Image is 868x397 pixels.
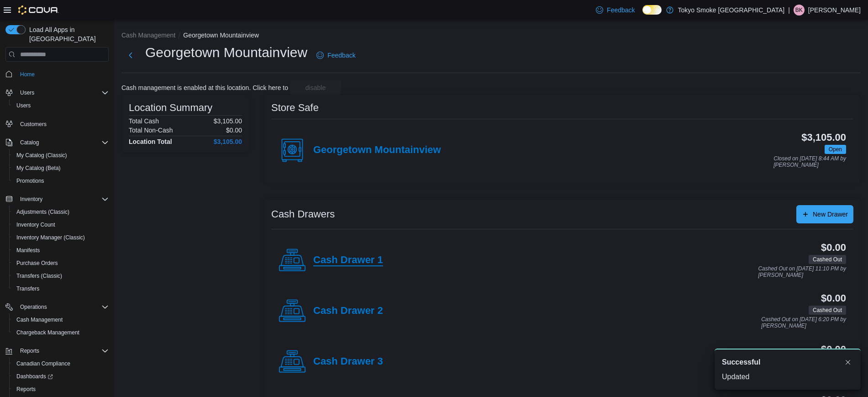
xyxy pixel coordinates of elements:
[121,46,140,64] button: Next
[20,121,47,128] span: Customers
[16,221,55,228] span: Inventory Count
[313,356,383,368] h4: Cash Drawer 3
[16,247,40,254] span: Manifests
[16,87,109,98] span: Users
[13,327,83,338] a: Chargeback Management
[145,43,307,62] h1: Georgetown Mountainview
[773,156,846,168] p: Closed on [DATE] 8:44 AM by [PERSON_NAME]
[327,51,355,60] span: Feedback
[16,373,53,380] span: Dashboards
[642,5,662,15] input: Dark Mode
[9,99,112,112] button: Users
[13,258,109,269] span: Purchase Orders
[842,357,853,368] button: Dismiss toast
[13,270,109,281] span: Transfers (Classic)
[13,150,71,161] a: My Catalog (Classic)
[16,102,31,109] span: Users
[13,245,109,256] span: Manifests
[2,193,112,206] button: Inventory
[121,84,288,91] p: Cash management is enabled at this location. Click here to
[607,5,635,15] span: Feedback
[20,196,42,203] span: Inventory
[9,231,112,244] button: Inventory Manager (Classic)
[16,177,44,185] span: Promotions
[16,234,85,241] span: Inventory Manager (Classic)
[129,102,212,113] h3: Location Summary
[13,270,66,281] a: Transfers (Classic)
[129,127,173,134] h6: Total Non-Cash
[16,345,109,356] span: Reports
[13,384,109,395] span: Reports
[13,283,43,294] a: Transfers
[16,272,62,280] span: Transfers (Classic)
[758,266,846,278] p: Cashed Out on [DATE] 11:10 PM by [PERSON_NAME]
[18,5,59,15] img: Cova
[808,5,861,16] p: [PERSON_NAME]
[2,67,112,80] button: Home
[16,329,79,336] span: Chargeback Management
[796,205,853,223] button: New Drawer
[794,5,805,16] div: Bonnie Kissoon
[16,69,38,80] a: Home
[16,302,51,312] button: Operations
[821,293,846,304] h3: $0.00
[13,219,59,230] a: Inventory Count
[16,194,109,205] span: Inventory
[20,71,35,78] span: Home
[214,138,242,145] h4: $3,105.00
[13,232,109,243] span: Inventory Manager (Classic)
[9,282,112,295] button: Transfers
[9,218,112,231] button: Inventory Count
[16,345,43,356] button: Reports
[313,305,383,317] h4: Cash Drawer 2
[9,326,112,339] button: Chargeback Management
[183,32,259,39] button: Georgetown Mountainview
[290,80,341,95] button: disable
[121,31,861,42] nav: An example of EuiBreadcrumbs
[13,358,74,369] a: Canadian Compliance
[16,360,70,367] span: Canadian Compliance
[2,86,112,99] button: Users
[271,209,335,220] h3: Cash Drawers
[9,206,112,218] button: Adjustments (Classic)
[809,306,846,315] span: Cashed Out
[9,162,112,175] button: My Catalog (Beta)
[271,102,319,113] h3: Store Safe
[9,175,112,187] button: Promotions
[13,327,109,338] span: Chargeback Management
[13,206,109,217] span: Adjustments (Classic)
[13,175,109,186] span: Promotions
[678,5,785,16] p: Tokyo Smoke [GEOGRAPHIC_DATA]
[813,306,842,314] span: Cashed Out
[16,119,50,130] a: Customers
[129,138,172,145] h4: Location Total
[2,136,112,149] button: Catalog
[16,152,67,159] span: My Catalog (Classic)
[13,163,64,174] a: My Catalog (Beta)
[809,255,846,264] span: Cashed Out
[13,384,39,395] a: Reports
[305,83,326,92] span: disable
[313,144,441,156] h4: Georgetown Mountainview
[13,314,109,325] span: Cash Management
[16,164,61,172] span: My Catalog (Beta)
[20,139,39,146] span: Catalog
[16,259,58,267] span: Purchase Orders
[13,371,57,382] a: Dashboards
[2,344,112,357] button: Reports
[16,302,109,312] span: Operations
[16,316,63,323] span: Cash Management
[788,5,790,16] p: |
[13,358,109,369] span: Canadian Compliance
[825,145,846,154] span: Open
[722,371,853,382] div: Updated
[13,163,109,174] span: My Catalog (Beta)
[9,149,112,162] button: My Catalog (Classic)
[761,317,846,329] p: Cashed Out on [DATE] 6:20 PM by [PERSON_NAME]
[20,89,34,96] span: Users
[26,25,109,43] span: Load All Apps in [GEOGRAPHIC_DATA]
[13,150,109,161] span: My Catalog (Classic)
[592,1,638,19] a: Feedback
[13,314,66,325] a: Cash Management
